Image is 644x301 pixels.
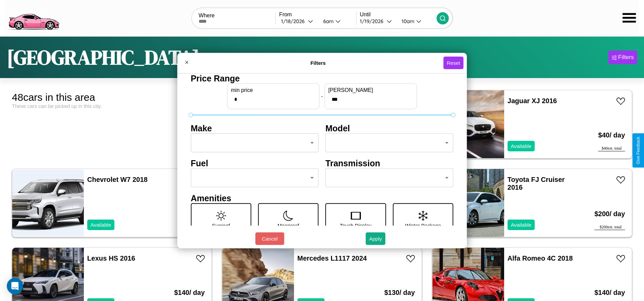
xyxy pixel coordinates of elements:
a: Alfa Romeo 4C 2018 [508,255,573,262]
p: Available [511,142,532,151]
button: Reset [443,57,463,69]
label: [PERSON_NAME] [328,87,413,93]
h4: Make [191,123,319,133]
h4: Fuel [191,158,319,168]
a: Jaguar XJ 2016 [508,97,557,105]
img: logo [5,3,62,32]
h4: Price Range [191,73,454,83]
div: 10am [398,18,416,24]
div: 48 cars in this area [12,92,212,103]
h1: [GEOGRAPHIC_DATA] [7,43,200,71]
label: min price [231,87,316,93]
h4: Transmission [326,158,454,168]
label: Where [199,13,275,19]
button: 10am [396,18,437,25]
a: Mercedes L1117 2024 [297,255,367,262]
div: Filters [618,54,634,61]
div: $ 40 est. total [598,146,625,151]
div: $ 200 est. total [594,225,625,230]
button: Filters [608,51,637,64]
h4: Amenities [191,193,454,203]
h4: Model [326,123,454,133]
button: 6am [318,18,356,25]
button: Cancel [255,232,284,245]
p: Available [91,220,111,229]
p: Sunroof [212,221,230,230]
button: Apply [366,232,385,245]
button: 1/18/2026 [279,18,317,25]
p: Moonroof [278,221,299,230]
a: Lexus HS 2016 [87,255,135,262]
h3: $ 200 / day [594,203,625,225]
p: Winter Package [405,221,441,230]
div: Open Intercom Messenger [7,278,23,294]
a: Toyota FJ Cruiser 2016 [508,176,565,191]
h4: Filters [193,60,443,66]
p: Available [511,220,532,229]
div: Give Feedback [636,137,641,164]
div: These cars can be picked up in this city. [12,103,212,109]
div: 6am [320,18,335,24]
p: - [321,92,323,101]
p: Touch Display [340,221,371,230]
label: Until [360,12,437,18]
div: 1 / 18 / 2026 [281,18,308,24]
div: 1 / 19 / 2026 [360,18,387,24]
h3: $ 40 / day [598,125,625,146]
label: From [279,12,356,18]
a: Chevrolet W7 2018 [87,176,148,183]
